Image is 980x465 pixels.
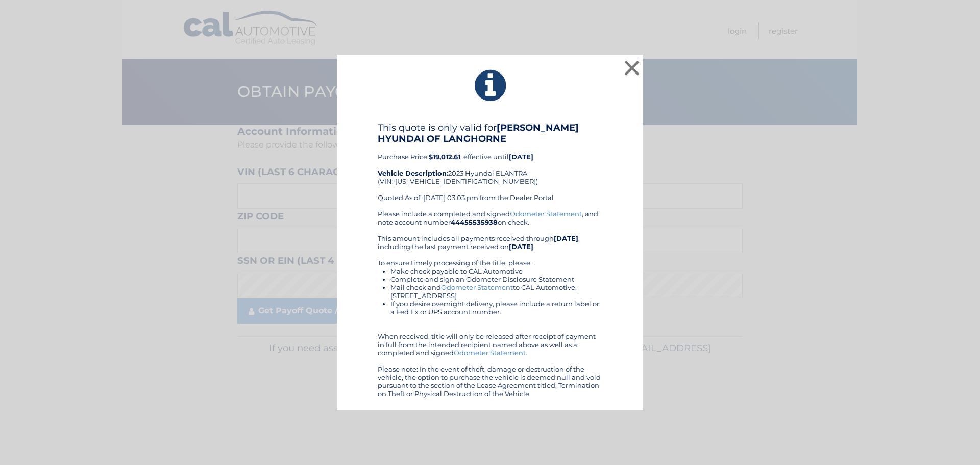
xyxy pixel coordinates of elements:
strong: Vehicle Description: [378,169,448,177]
b: [DATE] [554,234,578,242]
a: Odometer Statement [441,283,513,291]
b: [DATE] [509,153,533,161]
div: Please include a completed and signed , and note account number on check. This amount includes al... [378,210,602,398]
a: Odometer Statement [510,210,582,218]
b: 44455535938 [451,218,498,226]
li: Complete and sign an Odometer Disclosure Statement [390,275,602,283]
b: [PERSON_NAME] HYUNDAI OF LANGHORNE [378,122,579,144]
h4: This quote is only valid for [378,122,602,144]
b: $19,012.61 [429,153,460,161]
li: Make check payable to CAL Automotive [390,267,602,275]
a: Odometer Statement [454,349,526,357]
b: [DATE] [509,242,533,251]
li: Mail check and to CAL Automotive, [STREET_ADDRESS] [390,283,602,300]
li: If you desire overnight delivery, please include a return label or a Fed Ex or UPS account number. [390,300,602,316]
div: Purchase Price: , effective until 2023 Hyundai ELANTRA (VIN: [US_VEHICLE_IDENTIFICATION_NUMBER]) ... [378,122,602,210]
button: × [622,58,642,78]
